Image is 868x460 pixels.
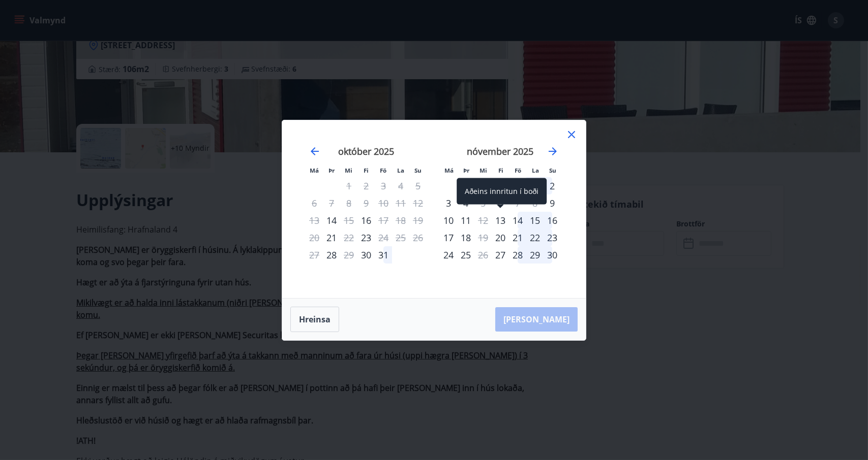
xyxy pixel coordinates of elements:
[323,212,340,229] td: Choose þriðjudagur, 14. október 2025 as your check-in date. It’s available.
[323,212,340,229] div: Aðeins innritun í boði
[409,229,427,246] td: Not available. sunnudagur, 26. október 2025
[526,229,544,246] td: Choose laugardagur, 22. nóvember 2025 as your check-in date. It’s available.
[409,177,427,194] td: Not available. sunnudagur, 5. október 2025
[409,194,427,212] td: Not available. sunnudagur, 12. október 2025
[375,212,392,229] td: Not available. föstudagur, 17. október 2025
[440,246,457,264] div: 24
[440,194,457,212] td: Choose mánudagur, 3. nóvember 2025 as your check-in date. It’s available.
[492,246,509,264] div: Aðeins innritun í boði
[357,246,375,264] td: Choose fimmtudagur, 30. október 2025 as your check-in date. It’s available.
[440,229,457,246] div: 17
[492,246,509,264] td: Choose fimmtudagur, 27. nóvember 2025 as your check-in date. It’s available.
[440,212,457,229] div: 10
[306,246,323,264] td: Not available. mánudagur, 27. október 2025
[509,212,526,229] td: Choose föstudagur, 14. nóvember 2025 as your check-in date. It’s available.
[375,246,392,264] td: Choose föstudagur, 31. október 2025 as your check-in date. It’s available.
[338,145,394,157] strong: október 2025
[474,212,492,229] div: Aðeins útritun í boði
[375,246,392,264] div: 31
[375,212,392,229] div: Aðeins útritun í boði
[544,177,561,194] div: 2
[340,246,357,264] td: Not available. miðvikudagur, 29. október 2025
[544,212,561,229] td: Choose sunnudagur, 16. nóvember 2025 as your check-in date. It’s available.
[392,194,409,212] td: Not available. laugardagur, 11. október 2025
[306,194,323,212] td: Not available. mánudagur, 6. október 2025
[340,212,357,229] td: Not available. miðvikudagur, 15. október 2025
[457,229,474,246] td: Choose þriðjudagur, 18. nóvember 2025 as your check-in date. It’s available.
[457,229,474,246] div: 18
[544,246,561,264] td: Choose sunnudagur, 30. nóvember 2025 as your check-in date. It’s available.
[340,229,357,246] div: Aðeins útritun í boði
[392,229,409,246] td: Not available. laugardagur, 25. október 2025
[498,167,503,174] small: Fi
[457,246,474,264] td: Choose þriðjudagur, 25. nóvember 2025 as your check-in date. It’s available.
[340,177,357,194] td: Not available. miðvikudagur, 1. október 2025
[440,212,457,229] td: Choose mánudagur, 10. nóvember 2025 as your check-in date. It’s available.
[532,167,539,174] small: La
[375,229,392,246] div: Aðeins útritun í boði
[345,167,353,174] small: Mi
[509,246,526,264] div: 28
[457,246,474,264] div: 25
[474,229,492,246] div: Aðeins útritun í boði
[375,194,392,212] td: Not available. föstudagur, 10. október 2025
[492,229,509,246] div: Aðeins innritun í boði
[309,145,321,157] div: Move backward to switch to the previous month.
[492,229,509,246] td: Choose fimmtudagur, 20. nóvember 2025 as your check-in date. It’s available.
[306,229,323,246] td: Not available. mánudagur, 20. október 2025
[526,246,544,264] div: 29
[397,167,404,174] small: La
[544,246,561,264] div: 30
[492,212,509,229] div: Aðeins innritun í boði
[457,212,474,229] div: 11
[526,177,544,194] td: Choose laugardagur, 1. nóvember 2025 as your check-in date. It’s available.
[474,229,492,246] td: Not available. miðvikudagur, 19. nóvember 2025
[440,229,457,246] td: Choose mánudagur, 17. nóvember 2025 as your check-in date. It’s available.
[323,194,340,212] td: Not available. þriðjudagur, 7. október 2025
[444,167,454,174] small: Má
[306,212,323,229] td: Not available. mánudagur, 13. október 2025
[549,167,556,174] small: Su
[544,194,561,212] td: Choose sunnudagur, 9. nóvember 2025 as your check-in date. It’s available.
[509,229,526,246] div: 21
[526,177,544,194] div: 1
[526,212,544,229] div: 15
[323,229,340,246] div: Aðeins innritun í boði
[526,212,544,229] td: Choose laugardagur, 15. nóvember 2025 as your check-in date. It’s available.
[328,167,335,174] small: Þr
[340,229,357,246] td: Not available. miðvikudagur, 22. október 2025
[357,246,375,264] div: Aðeins innritun í boði
[294,133,574,286] div: Calendar
[544,229,561,246] td: Choose sunnudagur, 23. nóvember 2025 as your check-in date. It’s available.
[340,194,357,212] td: Not available. miðvikudagur, 8. október 2025
[515,167,522,174] small: Fö
[375,177,392,194] td: Not available. föstudagur, 3. október 2025
[357,212,375,229] div: Aðeins innritun í boði
[463,167,469,174] small: Þr
[509,246,526,264] td: Choose föstudagur, 28. nóvember 2025 as your check-in date. It’s available.
[414,167,422,174] small: Su
[310,167,319,174] small: Má
[474,246,492,264] div: Aðeins útritun í boði
[474,212,492,229] td: Not available. miðvikudagur, 12. nóvember 2025
[323,246,340,264] div: Aðeins innritun í boði
[457,212,474,229] td: Choose þriðjudagur, 11. nóvember 2025 as your check-in date. It’s available.
[544,177,561,194] td: Choose sunnudagur, 2. nóvember 2025 as your check-in date. It’s available.
[440,246,457,264] td: Choose mánudagur, 24. nóvember 2025 as your check-in date. It’s available.
[364,167,369,174] small: Fi
[357,177,375,194] td: Not available. fimmtudagur, 2. október 2025
[492,212,509,229] td: Choose fimmtudagur, 13. nóvember 2025 as your check-in date. It’s available.
[340,246,357,264] div: Aðeins útritun í boði
[474,246,492,264] td: Not available. miðvikudagur, 26. nóvember 2025
[526,246,544,264] td: Choose laugardagur, 29. nóvember 2025 as your check-in date. It’s available.
[357,229,375,246] td: Choose fimmtudagur, 23. október 2025 as your check-in date. It’s available.
[457,178,547,205] div: Aðeins innritun í boði
[380,167,387,174] small: Fö
[340,212,357,229] div: Aðeins útritun í boði
[392,177,409,194] td: Not available. laugardagur, 4. október 2025
[323,246,340,264] td: Choose þriðjudagur, 28. október 2025 as your check-in date. It’s available.
[544,212,561,229] div: 16
[544,229,561,246] div: 23
[290,307,339,332] button: Hreinsa
[357,212,375,229] td: Choose fimmtudagur, 16. október 2025 as your check-in date. It’s available.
